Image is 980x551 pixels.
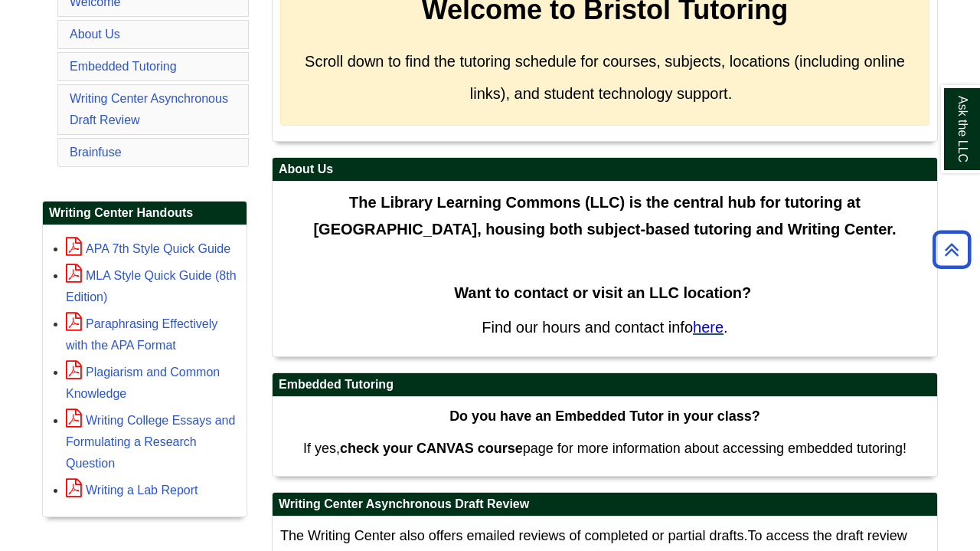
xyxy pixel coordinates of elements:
[66,269,237,303] a: MLA Style Quick Guide (8th Edition)
[66,317,217,352] a: Paraphrasing Effectively with the APA Format
[66,414,235,470] a: Writing College Essays and Formulating a Research Question
[43,202,247,225] h2: Writing Center Handouts
[280,528,748,543] span: The Writing Center also offers emailed reviews of completed or partial drafts.
[454,284,751,301] strong: Want to contact or visit an LLC location?
[482,319,693,336] span: Find our hours and contact info
[340,441,523,456] strong: check your CANVAS course
[66,366,220,400] a: Plagiarism and Common Knowledge
[66,242,230,255] a: APA 7th Style Quick Guide
[693,319,724,336] a: here
[66,484,198,497] a: Writing a Lab Report
[273,158,937,182] h2: About Us
[70,60,177,73] a: Embedded Tutoring
[303,441,906,456] span: If yes, page for more information about accessing embedded tutoring!
[273,373,937,397] h2: Embedded Tutoring
[70,28,120,41] a: About Us
[305,53,905,102] span: Scroll down to find the tutoring schedule for courses, subjects, locations (including online link...
[313,194,896,238] span: The Library Learning Commons (LLC) is the central hub for tutoring at [GEOGRAPHIC_DATA], housing ...
[724,319,728,336] span: .
[273,493,937,517] h2: Writing Center Asynchronous Draft Review
[70,92,228,126] a: Writing Center Asynchronous Draft Review
[449,408,760,424] strong: Do you have an Embedded Tutor in your class?
[70,146,122,159] a: Brainfuse
[927,239,976,260] a: Back to Top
